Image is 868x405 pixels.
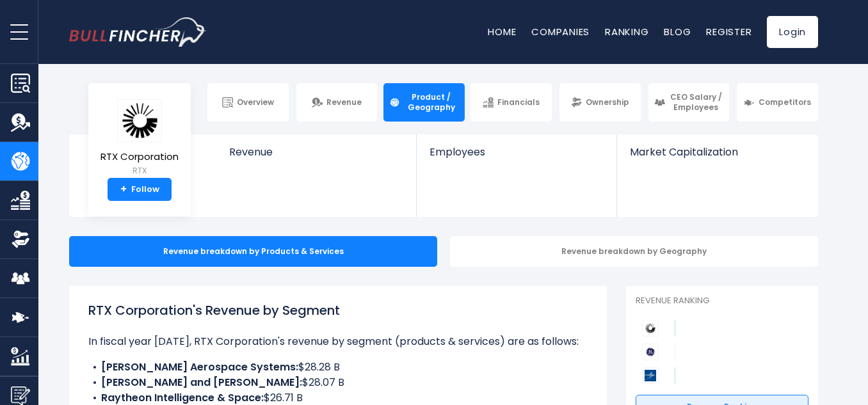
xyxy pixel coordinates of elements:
span: Ownership [586,97,629,107]
small: RTX [100,165,179,177]
a: RTX Corporation RTX [100,99,179,179]
span: Employees [430,146,603,158]
span: Market Capitalization [630,146,804,158]
a: Overview [207,83,289,122]
span: Financials [497,97,540,107]
img: GE Aerospace competitors logo [642,344,659,360]
b: Raytheon Intelligence & Space: [101,390,264,405]
strong: + [120,184,127,195]
a: +Follow [108,178,172,201]
a: Ranking [605,25,648,38]
a: CEO Salary / Employees [648,83,730,122]
p: In fiscal year [DATE], RTX Corporation's revenue by segment (products & services) are as follows: [88,334,588,349]
a: Market Capitalization [617,134,817,180]
span: Revenue [326,97,362,107]
h1: RTX Corporation's Revenue by Segment [88,301,588,320]
span: Overview [237,97,274,107]
a: Home [488,25,516,38]
span: CEO Salary / Employees [669,92,724,112]
li: $28.28 B [88,360,588,375]
a: Companies [531,25,590,38]
li: $28.07 B [88,375,588,390]
a: Login [767,16,818,48]
span: Product / Geography [404,92,459,112]
b: [PERSON_NAME] Aerospace Systems: [101,360,298,374]
img: Ownership [11,230,30,249]
p: Revenue Ranking [636,296,808,306]
div: Revenue breakdown by Geography [450,236,818,267]
a: Blog [664,25,691,38]
a: Competitors [737,83,818,122]
span: Revenue [229,146,404,158]
span: RTX Corporation [100,152,179,163]
b: [PERSON_NAME] and [PERSON_NAME]: [101,375,302,390]
a: Revenue [216,134,417,180]
span: Competitors [759,97,811,107]
a: Ownership [559,83,641,122]
a: Employees [417,134,616,180]
a: Go to homepage [69,17,207,47]
a: Product / Geography [383,83,465,122]
img: RTX Corporation competitors logo [642,320,659,337]
a: Financials [470,83,552,122]
div: Revenue breakdown by Products & Services [69,236,437,267]
a: Revenue [296,83,378,122]
img: bullfincher logo [69,17,207,47]
a: Register [706,25,751,38]
img: Lockheed Martin Corporation competitors logo [642,367,659,384]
